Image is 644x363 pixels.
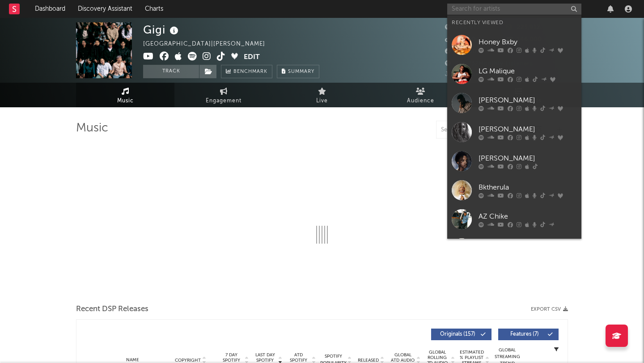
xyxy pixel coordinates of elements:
[447,147,581,176] a: [PERSON_NAME]
[447,176,581,205] a: Bktherula
[175,358,201,363] span: Copyright
[244,52,260,63] button: Edit
[143,22,181,37] div: Gigi
[407,96,434,106] span: Audience
[436,127,531,134] input: Search by song name or URL
[447,4,581,15] input: Search for artists
[452,17,577,28] div: Recently Viewed
[206,96,241,106] span: Engagement
[498,329,559,340] button: Features(7)
[479,66,577,76] div: LG Malique
[445,25,480,30] span: 866,673
[233,67,267,77] span: Benchmark
[447,89,581,118] a: [PERSON_NAME]
[479,211,577,222] div: AZ Chike
[288,69,314,74] span: Summary
[371,83,470,107] a: Audience
[143,65,199,78] button: Track
[445,61,533,67] span: 735,732 Monthly Listeners
[447,234,581,263] a: Griff
[358,358,379,363] span: Released
[479,124,577,135] div: [PERSON_NAME]
[143,39,275,50] div: [GEOGRAPHIC_DATA] | [PERSON_NAME]
[445,37,476,42] span: 51,000
[447,30,581,59] a: Honey Bxby
[479,95,577,106] div: [PERSON_NAME]
[76,83,174,107] a: Music
[479,37,577,47] div: Honey Bxby
[447,118,581,147] a: [PERSON_NAME]
[277,65,319,78] button: Summary
[316,96,328,106] span: Live
[504,332,545,337] span: Features ( 7 )
[445,72,496,77] span: Jump Score: 35.1
[479,182,577,193] div: Bktherula
[117,96,134,106] span: Music
[479,153,577,164] div: [PERSON_NAME]
[447,205,581,234] a: AZ Chike
[174,83,273,107] a: Engagement
[437,332,478,337] span: Originals ( 157 )
[76,304,148,315] span: Recent DSP Releases
[431,329,491,340] button: Originals(157)
[221,65,272,78] a: Benchmark
[531,307,568,312] button: Export CSV
[445,49,481,55] span: 620,000
[447,59,581,89] a: LG Malique
[273,83,371,107] a: Live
